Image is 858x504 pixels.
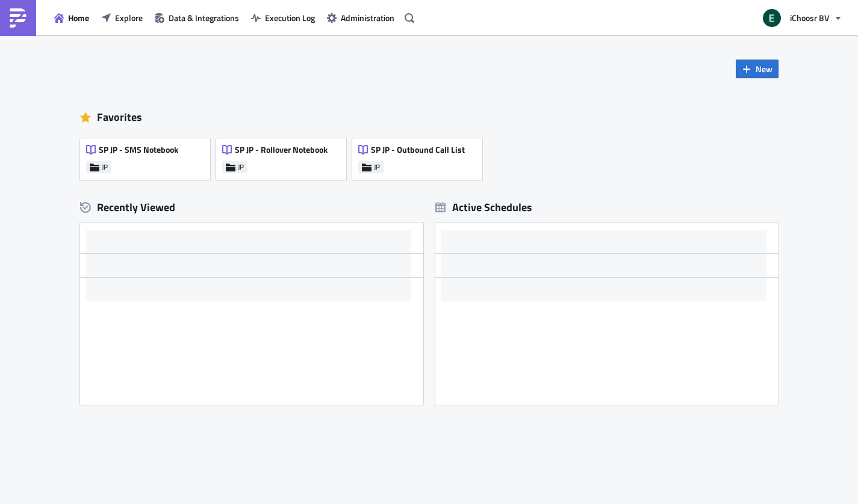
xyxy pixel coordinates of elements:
[235,144,328,155] span: SP JP - Rollover Notebook
[238,162,244,172] span: JP
[216,132,352,180] a: SP JP - Rollover NotebookJP
[374,162,380,172] span: JP
[265,11,315,24] span: Execution Log
[99,144,178,155] span: SP JP - SMS Notebook
[352,132,488,180] a: SP JP - Outbound Call ListJP
[149,8,245,27] button: Data & Integrations
[80,198,423,217] div: Recently Viewed
[736,60,779,78] button: New
[169,11,239,24] span: Data & Integrations
[102,162,108,172] span: JP
[756,63,773,75] span: New
[48,8,95,27] button: Home
[341,11,394,24] span: Administration
[371,144,465,155] span: SP JP - Outbound Call List
[80,132,216,180] a: SP JP - SMS NotebookJP
[245,8,321,27] button: Execution Log
[790,11,829,24] span: iChoosr BV
[435,200,532,214] div: Active Schedules
[8,8,28,28] img: PushMetrics
[762,8,782,28] img: Avatar
[95,8,149,27] button: Explore
[321,8,400,27] button: Administration
[115,11,143,24] span: Explore
[68,11,89,24] span: Home
[80,108,779,126] div: Favorites
[756,5,849,31] button: iChoosr BV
